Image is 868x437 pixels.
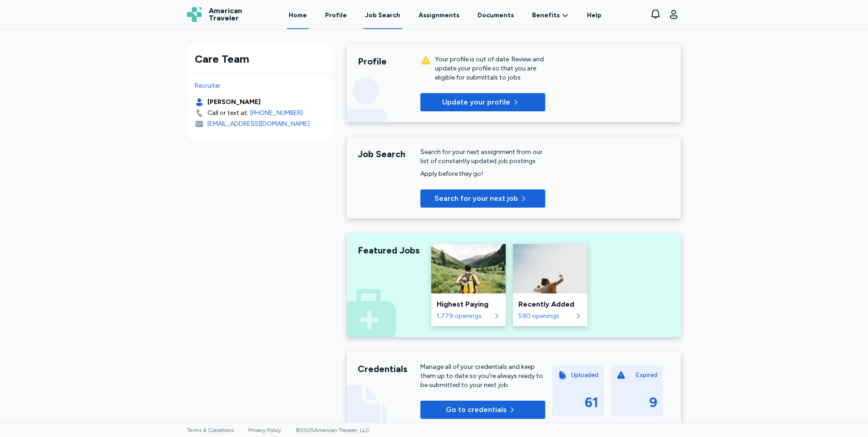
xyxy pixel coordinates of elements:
[585,394,598,411] div: 61
[420,169,545,179] div: Apply before they go!
[296,427,370,433] span: © 2025 American Traveler, LLC
[358,55,420,68] div: Profile
[207,119,310,129] div: [EMAIL_ADDRESS][DOMAIN_NAME]
[358,244,420,257] div: Featured Jobs
[358,363,420,375] div: Credentials
[363,1,402,29] a: Job Search
[187,7,202,22] img: Logo
[187,427,234,433] a: Terms & Conditions
[420,93,545,111] button: Update your profile
[636,371,657,380] div: Expired
[358,148,420,160] div: Job Search
[518,312,573,321] div: 590 openings
[446,404,507,415] span: Go to credentials
[437,312,491,321] div: 1,779 openings
[195,81,325,90] div: Recruiter
[431,244,506,326] a: Highest PayingHighest Paying1,779 openings
[420,189,545,208] button: Search for your next job
[420,148,545,166] div: Search for your next assignment from our list of constantly updated job postings.
[195,52,325,66] div: Care Team
[437,299,500,310] div: Highest Paying
[435,55,545,82] div: Your profile is out of date. Review and update your profile so that you are eligible for submitta...
[248,427,281,433] a: Privacy Policy
[250,109,303,118] a: [PHONE_NUMBER]
[431,244,506,293] img: Highest Paying
[420,401,545,419] button: Go to credentials
[571,371,598,380] div: Uploaded
[513,244,587,293] img: Recently Added
[420,363,545,390] div: Manage all of your credentials and keep them up to date so you’re always ready to be submitted to...
[532,11,560,20] span: Benefits
[532,11,569,20] a: Benefits
[207,98,261,107] div: [PERSON_NAME]
[209,7,242,22] span: American Traveler
[434,193,518,204] span: Search for your next job
[442,97,510,108] span: Update your profile
[518,299,582,310] div: Recently Added
[207,109,248,118] div: Call or text at:
[649,394,657,411] div: 9
[513,244,587,326] a: Recently AddedRecently Added590 openings
[287,1,309,29] a: Home
[365,11,400,20] div: Job Search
